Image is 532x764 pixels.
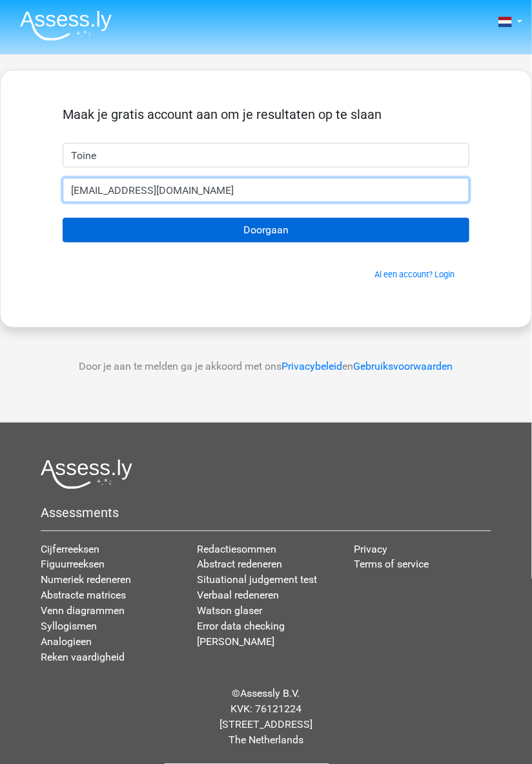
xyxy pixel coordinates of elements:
[198,543,277,555] a: Redactiesommen
[198,621,285,633] a: Error data checking
[198,636,275,648] a: [PERSON_NAME]
[63,143,469,167] input: Voornaam
[63,218,469,242] input: Doorgaan
[41,505,491,520] h5: Assessments
[374,270,455,279] a: Al een account? Login
[41,652,125,664] a: Reken vaardigheid
[41,459,132,489] img: Assessly logo
[31,676,501,759] div: © KVK: 76121224 [STREET_ADDRESS] The Netherlands
[63,107,469,122] h5: Maak je gratis account aan om je resultaten op te slaan
[198,574,318,586] a: Situational judgement test
[198,558,283,571] a: Abstract redeneren
[41,621,97,633] a: Syllogismen
[198,605,263,617] a: Watson glaser
[354,360,453,372] a: Gebruiksvoorwaarden
[41,558,105,571] a: Figuurreeksen
[41,543,99,555] a: Cijferreeksen
[63,178,469,202] input: Email
[41,574,131,586] a: Numeriek redeneren
[354,558,429,571] a: Terms of service
[41,636,92,648] a: Analogieen
[20,10,112,41] img: Assessly
[41,605,125,617] a: Venn diagrammen
[41,589,126,602] a: Abstracte matrices
[198,589,280,602] a: Verbaal redeneren
[241,688,300,700] a: Assessly B.V.
[354,543,387,555] a: Privacy
[282,360,343,372] a: Privacybeleid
